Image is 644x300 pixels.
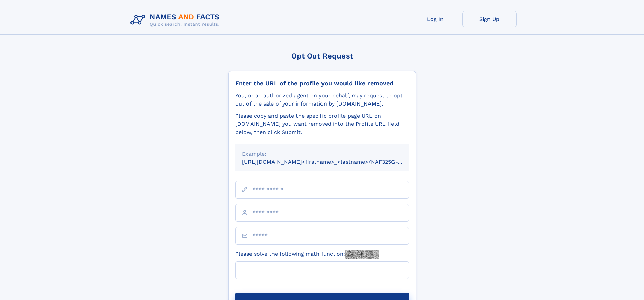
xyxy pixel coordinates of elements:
[462,11,517,27] a: Sign Up
[235,79,409,87] div: Enter the URL of the profile you would like removed
[235,250,379,259] label: Please solve the following math function:
[235,112,409,136] div: Please copy and paste the specific profile page URL on [DOMAIN_NAME] you want removed into the Pr...
[242,150,402,158] div: Example:
[235,92,409,108] div: You, or an authorized agent on your behalf, may request to opt-out of the sale of your informatio...
[242,159,422,165] small: [URL][DOMAIN_NAME]<firstname>_<lastname>/NAF325G-xxxxxxxx
[408,11,462,27] a: Log In
[128,11,225,29] img: Logo Names and Facts
[228,52,416,60] div: Opt Out Request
